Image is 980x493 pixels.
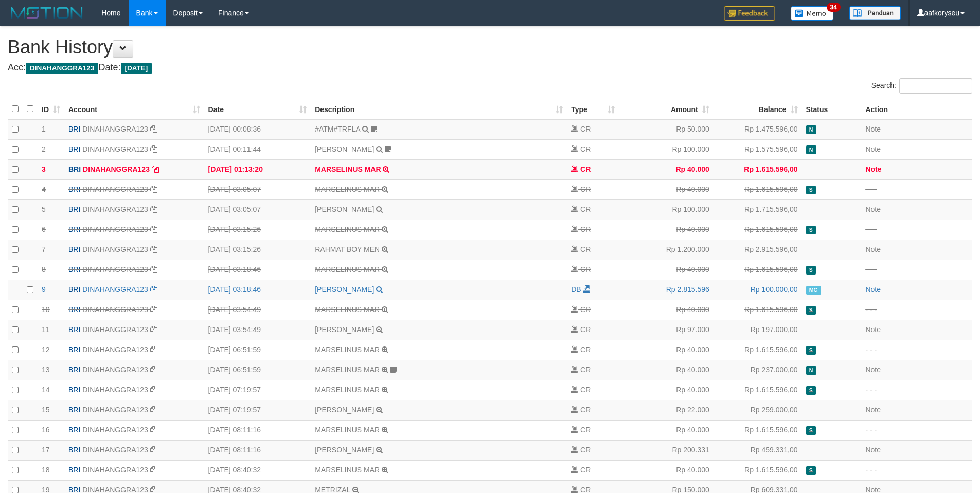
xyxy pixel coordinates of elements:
td: [DATE] 01:13:20 [204,159,311,179]
span: BRI [68,265,80,273]
span: 34 [827,3,841,12]
a: Copy DINAHANGGRA123 to clipboard [150,285,157,294]
span: CR [580,265,591,273]
td: Rp 97.000 [619,320,714,340]
span: CR [580,245,591,253]
td: Rp 40.000 [619,420,714,440]
span: BRI [68,325,80,334]
a: MARSELINUS MAR [315,426,380,434]
a: Copy DINAHANGGRA123 to clipboard [150,386,157,394]
span: BRI [68,245,80,253]
td: Rp 259.000,00 [714,400,802,420]
a: MARSELINUS MAR [315,345,380,354]
td: - - - [861,179,972,199]
a: Note [865,245,881,253]
a: MARSELINUS MAR [315,305,380,314]
a: Note [865,145,881,153]
span: CR [580,366,591,374]
a: RAHMAT BOY MEN [315,245,380,253]
td: [DATE] 08:40:32 [204,460,311,480]
td: [DATE] 07:19:57 [204,380,311,400]
td: Rp 2.915.596,00 [714,240,802,260]
td: Rp 1.615.596,00 [714,159,802,179]
span: 12 [42,345,50,354]
td: [DATE] 03:05:07 [204,179,311,199]
span: Duplicate/Skipped [806,186,816,194]
td: [DATE] 07:19:57 [204,400,311,420]
td: Rp 1.615.596,00 [714,420,802,440]
span: CR [580,165,591,173]
a: Copy DINAHANGGRA123 to clipboard [150,245,157,253]
span: 10 [42,305,50,314]
a: DINAHANGGRA123 [82,285,148,294]
a: [PERSON_NAME] [315,145,374,153]
label: Search: [871,78,972,94]
td: Rp 100.000 [619,139,714,159]
a: DINAHANGGRA123 [82,185,148,193]
a: [PERSON_NAME] [315,285,374,294]
span: CR [580,205,591,213]
a: Note [865,446,881,454]
a: MARSELINUS MAR [315,185,380,193]
span: CR [580,466,591,474]
span: Has Note [806,366,816,375]
span: Has Note [806,125,816,134]
a: [PERSON_NAME] [315,406,374,414]
a: MARSELINUS MAR [315,466,380,474]
a: Note [865,325,881,334]
a: Note [865,285,881,294]
a: Copy DINAHANGGRA123 to clipboard [150,345,157,354]
span: DINAHANGGRA123 [26,63,98,74]
td: Rp 40.000 [619,380,714,400]
a: [PERSON_NAME] [315,205,374,213]
a: DINAHANGGRA123 [82,225,148,233]
td: [DATE] 06:51:59 [204,360,311,380]
a: DINAHANGGRA123 [82,386,148,394]
td: Rp 50.000 [619,119,714,140]
td: [DATE] 08:11:16 [204,440,311,460]
span: CR [580,125,591,133]
span: CR [580,446,591,454]
span: Duplicate/Skipped [806,386,816,395]
span: BRI [68,366,80,374]
a: DINAHANGGRA123 [83,165,150,173]
td: Rp 40.000 [619,159,714,179]
th: Description: activate to sort column ascending [311,99,567,119]
th: Action [861,99,972,119]
th: ID: activate to sort column ascending [38,99,64,119]
span: 17 [42,446,50,454]
td: [DATE] 00:08:36 [204,119,311,140]
a: Copy DINAHANGGRA123 to clipboard [150,225,157,233]
a: Copy DINAHANGGRA123 to clipboard [150,406,157,414]
span: 8 [42,265,46,273]
a: Note [865,125,881,133]
a: DINAHANGGRA123 [82,466,148,474]
td: [DATE] 03:18:46 [204,280,311,300]
th: Date: activate to sort column ascending [204,99,311,119]
span: 13 [42,366,50,374]
td: - - - [861,300,972,320]
td: - - - [861,420,972,440]
td: Rp 1.615.596,00 [714,340,802,360]
span: CR [580,325,591,334]
span: Duplicate/Skipped [806,226,816,234]
td: [DATE] 03:54:49 [204,320,311,340]
span: CR [580,145,591,153]
h4: Acc: Date: [8,63,972,73]
th: Status [802,99,862,119]
td: [DATE] 08:11:16 [204,420,311,440]
th: Type: activate to sort column ascending [567,99,619,119]
td: Rp 1.615.596,00 [714,220,802,240]
td: Rp 197.000,00 [714,320,802,340]
td: Rp 1.615.596,00 [714,460,802,480]
a: Copy DINAHANGGRA123 to clipboard [150,305,157,314]
span: 1 [42,125,46,133]
span: [DATE] [121,63,152,74]
span: Duplicate/Skipped [806,426,816,435]
span: 15 [42,406,50,414]
a: DINAHANGGRA123 [82,305,148,314]
span: DB [571,285,581,294]
td: Rp 40.000 [619,460,714,480]
td: Rp 40.000 [619,300,714,320]
a: Note [865,165,881,173]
